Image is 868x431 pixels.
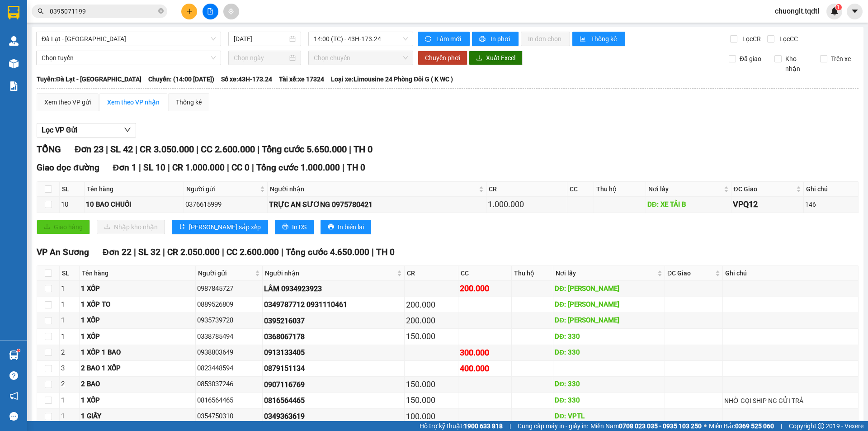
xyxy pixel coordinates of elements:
[143,162,165,173] span: SL 10
[781,421,782,431] span: |
[38,8,44,14] span: search
[61,379,78,390] div: 2
[124,126,131,133] span: down
[264,379,403,390] div: 0907116769
[555,332,663,342] div: DĐ: 330
[172,220,268,234] button: sort-ascending[PERSON_NAME] sắp xếp
[181,4,197,19] button: plus
[17,349,20,352] sup: 1
[61,332,78,342] div: 1
[37,144,61,155] span: TỔNG
[201,144,255,155] span: CC 2.600.000
[85,182,184,197] th: Tên hàng
[167,247,220,257] span: CR 2.050.000
[203,4,218,19] button: file-add
[847,4,863,19] button: caret-down
[460,346,510,359] div: 300.000
[9,371,18,380] span: question-circle
[264,283,403,294] div: LÂM 0934923923
[197,411,261,422] div: 0354750310
[103,247,132,257] span: Đơn 22
[704,424,707,428] span: ⚪️
[590,421,702,431] span: Miền Nam
[372,247,374,257] span: |
[262,144,347,155] span: Tổng cước 5.650.000
[197,347,261,358] div: 0938803649
[197,299,261,310] div: 0889526809
[667,268,714,278] span: ĐC Giao
[264,315,403,327] div: 0395216037
[81,299,193,310] div: 1 XỐP TO
[555,284,663,294] div: DĐ: [PERSON_NAME]
[257,144,259,155] span: |
[8,6,19,19] img: logo-vxr
[521,32,570,46] button: In đơn chọn
[42,124,77,136] span: Lọc VP Gửi
[555,299,663,310] div: DĐ: [PERSON_NAME]
[555,315,663,326] div: DĐ: [PERSON_NAME]
[491,34,511,44] span: In phơi
[469,51,523,65] button: downloadXuất Excel
[9,81,19,91] img: solution-icon
[61,284,78,294] div: 1
[425,36,433,43] span: sync
[555,411,663,422] div: DĐ: VPTL
[739,34,762,44] span: Lọc CR
[97,220,165,234] button: downloadNhập kho nhận
[60,266,80,281] th: SL
[80,266,195,281] th: Tên hàng
[342,162,344,173] span: |
[61,347,78,358] div: 2
[9,412,18,421] span: message
[406,378,456,391] div: 150.000
[436,34,462,44] span: Làm mới
[61,363,78,374] div: 3
[9,392,18,400] span: notification
[60,182,85,197] th: SL
[479,36,487,43] span: printer
[172,162,225,173] span: CR 1.000.000
[9,59,19,68] img: warehouse-icon
[81,411,193,422] div: 1 GIẤY
[488,198,566,211] div: 1.000.000
[179,223,185,231] span: sort-ascending
[354,144,373,155] span: TH 0
[134,247,136,257] span: |
[282,223,288,231] span: printer
[555,395,663,406] div: DĐ: 330
[81,379,193,390] div: 2 BAO
[406,314,456,327] div: 200.000
[460,282,510,295] div: 200.000
[406,330,456,343] div: 150.000
[148,74,214,84] span: Chuyến: (14:00 [DATE])
[37,123,136,137] button: Lọc VP Gửi
[37,162,99,173] span: Giao dọc đường
[418,32,470,46] button: syncLàm mới
[486,182,567,197] th: CR
[314,51,408,65] span: Chọn chuyến
[226,247,279,257] span: CC 2.600.000
[135,144,137,155] span: |
[264,395,403,406] div: 0816564465
[328,223,334,231] span: printer
[81,315,193,326] div: 1 XỐP
[269,199,485,210] div: TRỰC AN SƯƠNG 0975780421
[805,199,857,209] div: 146
[113,162,137,173] span: Đơn 1
[37,247,89,257] span: VP An Sương
[107,97,160,107] div: Xem theo VP nhận
[347,162,365,173] span: TH 0
[75,144,104,155] span: Đơn 23
[376,247,395,257] span: TH 0
[724,396,856,406] div: NHỜ GỌI SHIP NG GỬI TRẢ
[837,4,840,10] span: 1
[110,144,133,155] span: SL 42
[264,411,403,422] div: 0349363619
[106,144,108,155] span: |
[349,144,351,155] span: |
[555,347,663,358] div: DĐ: 330
[486,53,515,63] span: Xuất Excel
[228,8,234,14] span: aim
[594,182,646,197] th: Thu hộ
[185,199,266,210] div: 0376615999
